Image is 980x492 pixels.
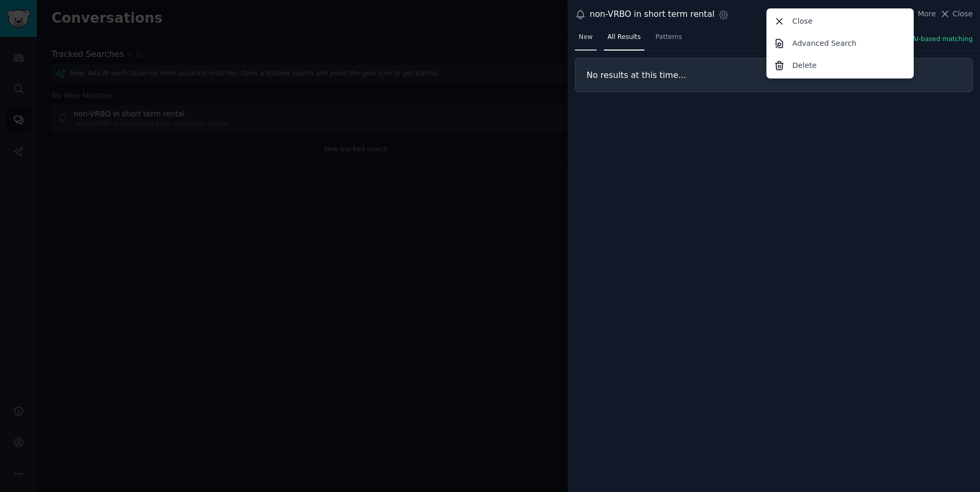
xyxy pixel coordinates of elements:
[792,16,812,27] p: Close
[590,8,714,21] div: non-VRBO in short term rental
[587,70,961,81] h3: No results at this time...
[608,33,641,42] span: All Results
[939,8,973,19] button: Close
[604,29,644,51] a: All Results
[579,33,593,42] span: New
[918,8,936,19] span: More
[792,60,816,71] p: Delete
[575,29,597,51] a: New
[907,8,936,19] button: More
[894,35,973,44] button: New: AI-based matching
[769,32,912,54] a: Advanced Search
[655,33,682,42] span: Patterns
[953,8,973,19] span: Close
[652,29,685,51] a: Patterns
[792,38,856,49] p: Advanced Search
